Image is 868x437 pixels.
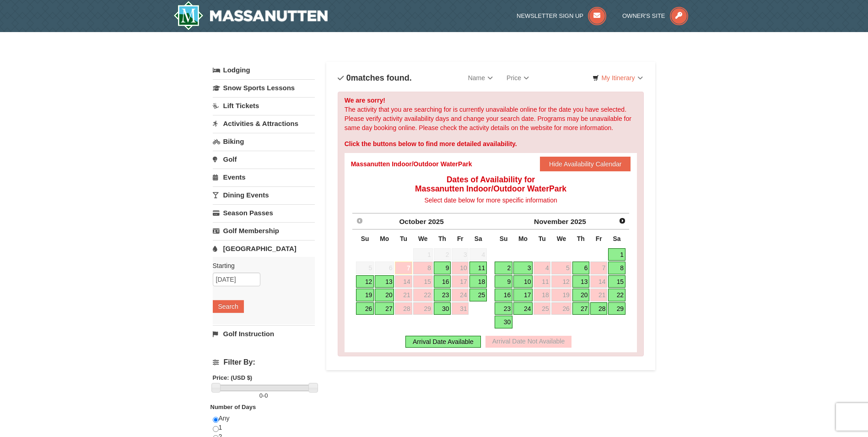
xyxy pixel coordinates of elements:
[361,235,369,242] span: Sunday
[213,204,315,221] a: Season Passes
[413,275,433,288] a: 15
[213,300,244,313] button: Search
[434,289,451,301] a: 23
[351,175,631,193] h4: Dates of Availability for Massanutten Indoor/Outdoor WaterPark
[173,1,328,30] img: Massanutten Resort Logo
[356,302,374,315] a: 26
[572,302,590,315] a: 27
[434,248,451,261] span: 2
[495,289,512,301] a: 16
[213,222,315,239] a: Golf Membership
[500,235,508,242] span: Sunday
[452,302,469,315] a: 31
[540,157,631,171] button: Hide Availability Calendar
[495,302,512,315] a: 23
[395,275,412,288] a: 14
[434,302,451,315] a: 30
[356,262,374,274] span: 5
[356,289,374,301] a: 19
[590,275,607,288] a: 14
[534,218,568,225] span: November
[495,316,512,328] a: 30
[213,374,253,381] strong: Price: (USD $)
[399,218,426,225] span: October
[534,302,550,315] a: 25
[608,262,625,274] a: 8
[622,12,665,19] span: Owner's Site
[375,262,394,274] span: 6
[571,218,586,225] span: 2025
[213,325,315,342] a: Golf Instruction
[452,275,469,288] a: 17
[551,289,571,301] a: 19
[619,217,626,224] span: Next
[356,275,374,288] a: 12
[572,275,590,288] a: 13
[469,275,487,288] a: 18
[551,275,571,288] a: 12
[413,289,433,301] a: 22
[173,1,328,30] a: Massanutten Resort
[213,240,315,257] a: [GEOGRAPHIC_DATA]
[452,248,469,261] span: 3
[513,302,533,315] a: 24
[517,12,606,19] a: Newsletter Sign Up
[485,336,571,348] div: Arrival Date Not Available
[434,275,451,288] a: 16
[513,262,533,274] a: 3
[375,302,394,315] a: 27
[213,115,315,132] a: Activities & Attractions
[395,302,412,315] a: 28
[213,97,315,114] a: Lift Tickets
[375,275,394,288] a: 13
[452,289,469,301] a: 24
[518,235,528,242] span: Monday
[424,197,557,204] span: Select date below for more specific information
[500,69,536,87] a: Price
[405,336,481,348] div: Arrival Date Available
[428,218,444,225] span: 2025
[213,151,315,168] a: Golf
[469,262,487,274] a: 11
[534,275,550,288] a: 11
[590,302,607,315] a: 28
[338,92,644,356] div: The activity that you are searching for is currently unavailable online for the date you have sel...
[418,235,428,242] span: Wednesday
[338,73,412,82] h4: matches found.
[474,235,482,242] span: Saturday
[213,79,315,96] a: Snow Sports Lessons
[395,262,412,274] a: 7
[495,275,512,288] a: 9
[438,235,446,242] span: Thursday
[551,262,571,274] a: 5
[434,262,451,274] a: 9
[400,235,407,242] span: Tuesday
[534,289,550,301] a: 18
[213,133,315,150] a: Biking
[351,159,472,169] div: Massanutten Indoor/Outdoor WaterPark
[461,69,500,87] a: Name
[213,261,308,270] label: Starting
[375,289,394,301] a: 20
[213,391,315,400] label: -
[613,235,621,242] span: Saturday
[590,262,607,274] a: 7
[356,217,363,224] span: Prev
[608,248,625,261] a: 1
[353,214,366,227] a: Prev
[534,262,550,274] a: 4
[608,302,625,315] a: 29
[539,235,546,242] span: Tuesday
[469,289,487,301] a: 25
[587,71,648,85] a: My Itinerary
[346,73,351,82] span: 0
[469,248,487,261] span: 4
[513,289,533,301] a: 17
[259,392,263,399] span: 0
[572,262,590,274] a: 6
[513,275,533,288] a: 10
[590,289,607,301] a: 21
[380,235,389,242] span: Monday
[557,235,566,242] span: Wednesday
[213,358,315,366] h4: Filter By:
